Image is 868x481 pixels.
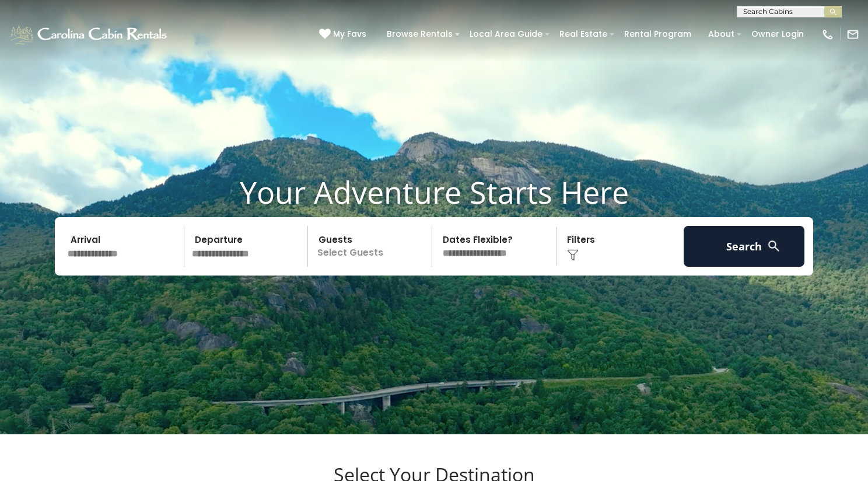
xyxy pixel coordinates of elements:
[567,249,579,261] img: filter--v1.png
[684,226,804,267] button: Search
[766,239,781,253] img: search-regular-white.png
[554,25,613,43] a: Real Estate
[702,25,740,43] a: About
[618,25,697,43] a: Rental Program
[464,25,548,43] a: Local Area Guide
[846,28,859,41] img: mail-regular-white.png
[381,25,459,43] a: Browse Rentals
[9,23,170,46] img: White-1-1-2.png
[311,226,432,267] p: Select Guests
[745,25,810,43] a: Owner Login
[9,174,859,210] h1: Your Adventure Starts Here
[333,28,366,40] span: My Favs
[319,28,369,41] a: My Favs
[821,28,834,41] img: phone-regular-white.png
